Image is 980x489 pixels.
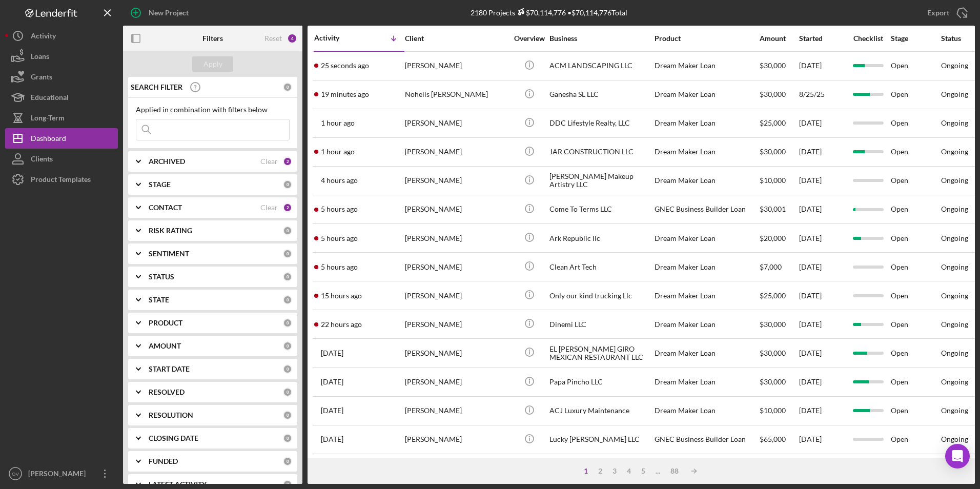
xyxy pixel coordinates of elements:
b: STAGE [149,180,171,189]
div: Loans [31,46,49,69]
time: 2025-09-15 12:15 [321,234,358,242]
div: [PERSON_NAME] [405,110,507,137]
div: [PERSON_NAME] [405,167,507,194]
button: Activity [5,26,118,46]
div: 0 [283,295,292,304]
div: Export [927,3,949,23]
div: [DATE] [799,196,845,223]
div: Only our kind trucking Llc [549,282,652,309]
div: [DATE] [799,138,845,166]
div: [PERSON_NAME] [405,225,507,252]
div: GNEC Business Builder Loan [655,196,757,223]
div: Dream Maker Loan [655,369,757,396]
div: [DATE] [799,167,845,194]
span: $10,000 [760,406,786,415]
time: 2025-09-12 14:20 [321,349,343,357]
div: Clean Art Tech [549,253,652,280]
div: Activity [31,26,56,49]
div: 0 [283,434,292,443]
div: [DATE] [799,426,845,453]
div: 0 [283,480,292,489]
div: [DATE] [799,110,845,137]
span: $30,001 [760,205,786,213]
div: Ongoing [941,435,968,443]
a: Product Templates [5,169,118,190]
button: Loans [5,46,118,67]
div: [DATE] [799,52,845,79]
div: Open [891,311,940,338]
a: Dashboard [5,128,118,149]
div: Dream Maker Loan [655,52,757,79]
div: Open [891,225,940,252]
div: Lucky [PERSON_NAME] LLC [549,426,652,453]
div: Dinemi LLC [549,311,652,338]
div: 2180 Projects • $70,114,776 Total [471,8,627,17]
div: JAR CONSTRUCTION LLC [549,138,652,166]
span: $7,000 [760,262,782,271]
div: 0 [283,226,292,235]
div: 0 [283,388,292,397]
div: [DATE] [799,455,845,482]
div: Ongoing [941,119,968,127]
time: 2025-09-14 19:14 [321,320,362,329]
div: Ongoing [941,176,968,185]
div: Open Intercom Messenger [945,444,970,468]
div: 0 [283,249,292,258]
div: [PERSON_NAME] [26,463,92,486]
b: SEARCH FILTER [131,83,182,91]
div: GNEC Business Builder Loan [655,426,757,453]
div: 0 [283,341,292,351]
div: Dream Maker Loan [655,282,757,309]
div: Open [891,282,940,309]
div: Stage [891,34,940,43]
div: [PERSON_NAME] [405,282,507,309]
div: 2 [283,157,292,166]
div: [PERSON_NAME] [405,397,507,424]
div: Come To Terms LLC [549,196,652,223]
span: $30,000 [760,90,786,98]
div: Open [891,455,940,482]
span: $30,000 [760,61,786,70]
div: Ongoing [941,320,968,329]
div: [PERSON_NAME] [405,339,507,366]
div: Ongoing [941,234,968,242]
div: 2 [593,467,607,475]
div: ACM LANDSCAPING LLC [549,52,652,79]
b: CLOSING DATE [149,434,198,442]
div: Open [891,426,940,453]
div: 0 [283,83,292,92]
div: 0 [283,457,292,466]
div: Dream Maker Loan [655,110,757,137]
b: ARCHIVED [149,157,185,166]
div: 0 [283,364,292,374]
div: Activity [314,34,359,42]
div: Papa Pincho LLC [549,369,652,396]
div: DDC Lifestyle Realty, LLC [549,110,652,137]
button: Apply [192,56,233,72]
time: 2025-09-15 16:55 [321,62,369,70]
div: Dream Maker Loan [655,455,757,482]
div: Dream Maker Loan [655,225,757,252]
b: Filters [202,34,223,43]
span: $30,000 [760,377,786,386]
button: Clients [5,149,118,169]
b: LATEST ACTIVITY [149,480,207,488]
a: Educational [5,87,118,108]
b: AMOUNT [149,342,181,350]
time: 2025-09-15 12:24 [321,205,358,213]
div: [PERSON_NAME] [405,455,507,482]
div: Clear [260,203,278,212]
button: Export [917,3,975,23]
b: STATE [149,296,169,304]
div: 8/25/25 [799,81,845,108]
div: Dream Maker Loan [655,397,757,424]
div: 0 [283,411,292,420]
div: Ongoing [941,90,968,98]
div: Open [891,397,940,424]
div: Open [891,81,940,108]
span: $30,000 [760,320,786,329]
div: Apply [203,56,222,72]
div: Dream Maker Loan [655,339,757,366]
